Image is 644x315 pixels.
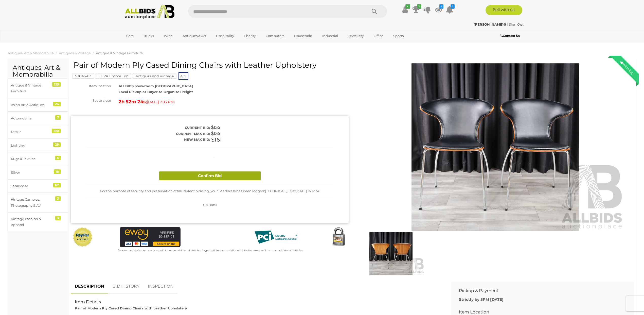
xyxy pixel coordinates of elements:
a: Rugs & Textiles 6 [8,152,68,166]
a: Cars [123,32,137,40]
i: 2 [451,4,455,9]
i: 9 [439,4,443,9]
div: Rugs & Textiles [11,156,53,162]
a: BID HISTORY [109,279,143,294]
a: Household [291,32,316,40]
a: 2 [412,5,420,14]
mark: Antiques and Vintage [133,74,176,79]
h1: Pair of Modern Ply Cased Dining Chairs with Leather Upholstery [74,61,347,69]
a: Antiques and Vintage [133,74,176,78]
div: New max bid: [87,137,210,143]
span: ( ) [146,100,175,104]
a: Automobilia 7 [8,112,68,125]
div: Vintage Fashion & Apparel [11,216,53,228]
a: ✔ [401,5,409,14]
a: Industrial [319,32,342,40]
a: Antiques, Art & Memorabilia [8,51,54,55]
div: 18 [54,169,61,174]
strong: Local Pickup or Buyer to Organise Freight [119,90,193,94]
a: Antiques & Vintage [59,51,91,55]
img: PCI DSS compliant [251,227,301,247]
a: Charity [241,32,259,40]
a: Hospitality [213,32,237,40]
a: Computers [262,32,288,40]
div: Current bid: [87,125,210,131]
div: 62 [53,183,61,187]
a: Wine [160,32,176,40]
strong: ALLBIDS Showroom [GEOGRAPHIC_DATA] [119,84,193,88]
a: Tablewear 62 [8,179,68,193]
a: 2 [446,5,453,14]
a: Jewellery [345,32,367,40]
h2: Item Location [459,310,619,314]
a: Vintage Fashion & Apparel 3 [8,212,68,232]
span: ACT [178,72,188,80]
strong: 2h 52m 24s [119,99,146,104]
div: 125 [52,82,61,87]
strong: Pair of Modern Ply Cased Dining Chairs with Leather Upholstery [75,306,187,310]
button: Confirm Bid [159,171,261,180]
a: Sell with us [486,5,522,15]
mark: EHVA Emporium [96,74,131,79]
div: 24 [53,102,61,106]
img: Pair of Modern Ply Cased Dining Chairs with Leather Upholstery [357,232,424,275]
span: | [507,22,508,26]
div: Vintage Cameras, Photography & AV [11,197,53,208]
strong: [PERSON_NAME] [474,22,506,26]
div: Item location [67,83,115,89]
i: ✔ [405,4,410,9]
div: Decor [11,129,53,135]
img: Pair of Modern Ply Cased Dining Chairs with Leather Upholstery [365,63,625,231]
div: 6 [55,156,61,160]
a: Decor 190 [8,125,68,138]
a: 9 [435,5,442,14]
a: EHVA Emporium [96,74,131,78]
div: Tablewear [11,183,53,189]
img: eWAY Payment Gateway [120,227,181,247]
h2: Antiques, Art & Memorabilia [13,64,63,78]
span: [DATE] 7:05 PM [147,100,174,104]
a: Sign Out [509,22,524,26]
a: Antique & Vintage Furniture [96,51,143,55]
span: [DATE] 16:12:34 [296,189,319,193]
span: [TECHNICAL_ID] [265,189,292,193]
div: 190 [52,129,61,133]
b: Contact Us [500,34,520,38]
a: [PERSON_NAME] [474,22,507,26]
div: Asian Art & Antiques [11,102,53,108]
a: 53646-83 [72,74,94,78]
img: Secured by Rapid SSL [328,227,349,247]
b: Strictly by 5PM [DATE] [459,297,504,302]
div: Silver [11,170,53,176]
img: Official PayPal Seal [72,227,93,247]
h2: Item Details [75,300,440,304]
small: Mastercard & Visa transactions will incur an additional 1.9% fee. Paypal will incur an additional... [118,249,303,252]
button: Search [362,5,387,18]
a: Contact Us [500,33,521,39]
div: Set to close [67,98,115,103]
div: Lighting [11,143,53,148]
div: Current max bid: [87,131,210,137]
mark: 53646-83 [72,74,94,79]
div: For the purpose of security and preservation of fraudulent bidding, your IP address has been logg... [87,184,333,198]
div: 29 [53,142,61,147]
i: 2 [417,4,421,9]
a: Lighting 29 [8,139,68,152]
div: Antique & Vintage Furniture [11,82,53,94]
div: Automobilia [11,115,53,121]
a: Sports [390,32,407,40]
a: Office [370,32,387,40]
a: Silver 18 [8,166,68,179]
h2: Pickup & Payment [459,288,619,293]
a: Vintage Cameras, Photography & AV 3 [8,193,68,212]
a: Antiques & Art [179,32,209,40]
span: $161 [211,136,222,143]
img: Allbids.com.au [122,5,177,19]
span: $155 [211,131,220,136]
a: [GEOGRAPHIC_DATA] [123,40,166,48]
div: 3 [55,196,61,201]
a: Asian Art & Antiques 24 [8,98,68,112]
